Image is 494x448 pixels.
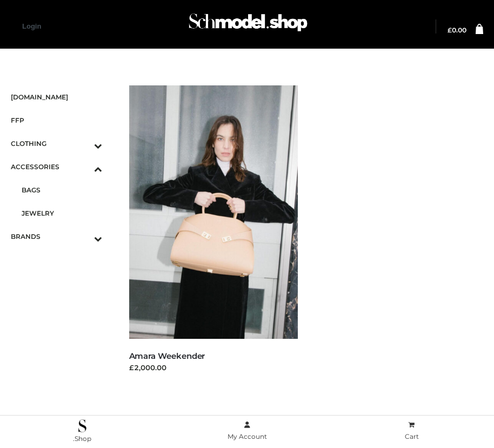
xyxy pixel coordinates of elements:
span: CLOTHING [11,137,102,150]
a: FFP [11,109,102,132]
a: BAGS [22,178,102,202]
bdi: 0.00 [448,26,466,34]
a: Login [22,22,41,30]
a: Schmodel Admin 964 [184,9,310,44]
span: Cart [405,432,419,440]
div: £2,000.00 [129,362,298,373]
span: £ [448,26,452,34]
a: My Account [165,419,330,443]
a: Cart [329,419,494,443]
a: [DOMAIN_NAME] [11,85,102,109]
span: JEWELRY [22,207,102,219]
span: .Shop [73,434,91,443]
span: My Account [228,432,267,440]
span: ACCESSORIES [11,161,102,173]
button: Toggle Submenu [64,155,102,178]
a: JEWELRY [22,202,102,225]
button: Toggle Submenu [64,132,102,155]
a: BRANDSToggle Submenu [11,225,102,248]
img: .Shop [78,419,86,432]
a: CLOTHINGToggle Submenu [11,132,102,155]
button: Toggle Submenu [64,225,102,248]
a: £0.00 [448,27,466,34]
span: BRANDS [11,230,102,243]
span: BAGS [22,184,102,196]
span: [DOMAIN_NAME] [11,91,102,103]
a: Amara Weekender [129,351,205,361]
a: ACCESSORIESToggle Submenu [11,155,102,178]
span: FFP [11,114,102,126]
img: Schmodel Admin 964 [186,6,310,44]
